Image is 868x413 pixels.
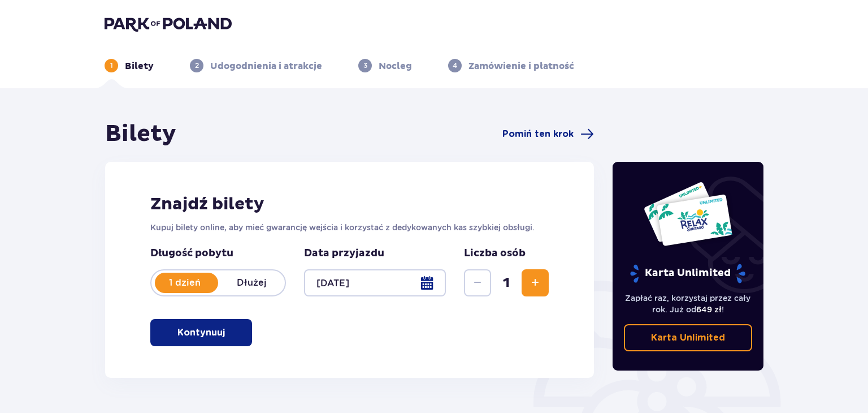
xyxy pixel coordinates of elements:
button: Zwiększ [522,269,549,296]
div: 4Zamówienie i płatność [448,59,574,72]
p: Kontynuuj [177,326,225,339]
p: Zapłać raz, korzystaj przez cały rok. Już od ! [624,292,753,315]
p: Zamówienie i płatność [468,60,574,72]
p: Dłużej [218,277,285,289]
div: 3Nocleg [358,59,412,72]
span: 1 [493,274,519,291]
button: Zmniejsz [464,269,491,296]
a: Pomiń ten krok [502,127,594,141]
div: 1Bilety [105,59,154,72]
a: Karta Unlimited [624,324,753,351]
span: 649 zł [696,305,722,314]
p: 2 [195,61,199,71]
p: Data przyjazdu [304,247,384,260]
span: Pomiń ten krok [502,128,574,140]
img: Park of Poland logo [105,16,232,32]
div: 2Udogodnienia i atrakcje [190,59,322,72]
p: 4 [453,61,457,71]
p: Karta Unlimited [651,332,725,344]
p: 3 [363,61,367,71]
p: 1 dzień [151,277,218,289]
img: Dwie karty całoroczne do Suntago z napisem 'UNLIMITED RELAX', na białym tle z tropikalnymi liśćmi... [643,181,733,247]
p: Długość pobytu [150,247,286,260]
p: Nocleg [379,60,412,72]
h1: Bilety [105,120,176,148]
p: Kupuj bilety online, aby mieć gwarancję wejścia i korzystać z dedykowanych kas szybkiej obsługi. [150,222,549,233]
p: Karta Unlimited [629,264,747,283]
p: Bilety [125,60,154,72]
p: Liczba osób [464,247,526,260]
p: Udogodnienia i atrakcje [210,60,322,72]
p: 1 [110,61,113,71]
h2: Znajdź bilety [150,193,549,215]
button: Kontynuuj [150,319,252,346]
